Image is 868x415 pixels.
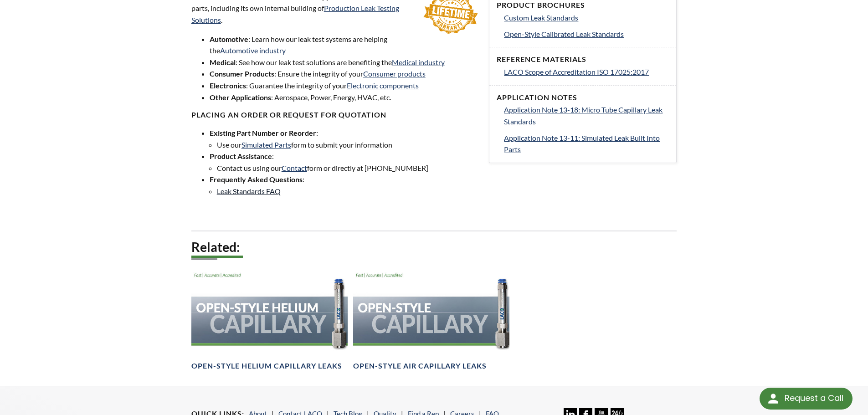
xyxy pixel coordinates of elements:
[497,55,669,64] h4: Reference Materials
[504,66,669,78] a: LACO Scope of Accreditation ISO 17025:2017
[210,152,272,160] strong: Product Assistance
[785,388,843,409] div: Request a Call
[766,391,781,406] img: round button
[210,56,478,68] li: : See how our leak test solutions are benefiting the
[191,4,399,24] a: Production Leak Testing Solutions
[347,81,419,90] a: Electronic components
[210,175,303,184] strong: Frequently Asked Questions
[210,69,274,78] strong: Consumer Products
[220,46,286,55] a: Automotive industry
[210,80,478,92] li: : Guarantee the integrity of your
[497,93,669,102] h4: Application Notes
[210,92,478,103] li: : Aerospace, Power, Energy, HVAC, etc.
[504,30,624,38] span: Open-Style Calibrated Leak Standards
[217,187,281,195] a: Leak Standards FAQ
[210,150,478,174] li: :
[760,388,853,410] div: Request a Call
[191,239,677,256] h2: Related:
[363,69,426,78] a: Consumer products
[392,58,445,67] a: Medical industry
[191,110,478,120] h4: PLACING AN ORDER OR REQUEST FOR QUOTATION
[504,105,663,126] span: Application Note 13-18: Micro Tube Capillary Leak Standards
[241,140,291,149] a: Simulated Parts
[210,35,248,43] strong: Automotive
[210,128,316,137] strong: Existing Part Number or Reorder
[210,33,478,56] li: : Learn how our leak test systems are helping the
[504,133,660,154] span: Application Note 13-11: Simulated Leak Built Into Parts
[210,174,478,197] li: :
[282,164,307,172] a: Contact
[353,361,487,371] h4: Open-Style Air Capillary Leaks
[353,268,509,371] a: Open-Style Capillary headerOpen-Style Air Capillary Leaks
[504,104,669,127] a: Application Note 13-18: Micro Tube Capillary Leak Standards
[504,67,649,76] span: LACO Scope of Accreditation ISO 17025:2017
[504,28,669,40] a: Open-Style Calibrated Leak Standards
[217,139,478,151] li: Use our form to submit your information
[210,127,478,150] li: :
[210,68,478,80] li: : Ensure the integrity of your
[217,162,478,174] li: Contact us using our form or directly at [PHONE_NUMBER]
[210,93,271,102] strong: Other Applications
[497,0,669,10] h4: Product Brochures
[191,361,342,371] h4: Open-Style Helium Capillary Leaks
[504,13,578,22] span: Custom Leak Standards
[504,12,669,24] a: Custom Leak Standards
[191,268,348,371] a: Open-Style Helium Capillary headerOpen-Style Helium Capillary Leaks
[504,132,669,155] a: Application Note 13-11: Simulated Leak Built Into Parts
[210,81,246,90] strong: Electronics
[210,58,236,67] strong: Medical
